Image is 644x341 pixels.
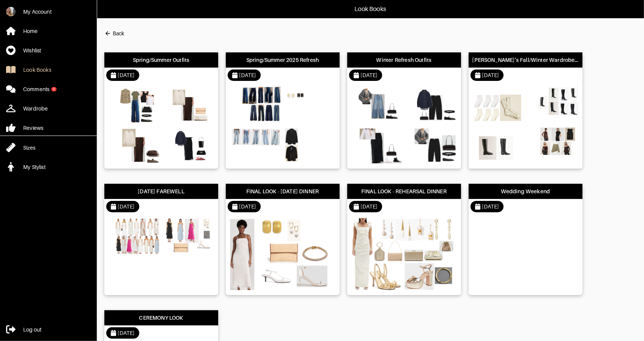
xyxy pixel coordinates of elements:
img: Outfit Maria's Fall/Winter Wardrobe Refresh [527,128,579,164]
img: Outfit FINAL LOOK - THURSDAY DINNER [230,218,332,290]
div: My Account [23,8,52,16]
img: Outfit Spring/Summer Outfits [108,128,159,164]
img: Outfit Spring/Summer 2025 Refresh [285,128,336,164]
img: Outfit Winter Refresh Outfits [406,128,457,164]
img: Outfit Maria's Fall/Winter Wardrobe Refresh [527,87,579,123]
div: Back [113,30,124,37]
div: [DATE] [118,71,135,79]
img: Outfit Spring/Summer Outfits [108,87,159,123]
div: Comments [23,85,49,93]
img: Outfit Spring/Summer 2025 Refresh [285,87,336,123]
img: Outfit Spring/Summer 2025 Refresh [230,87,281,123]
img: Outfit Maria's Fall/Winter Wardrobe Refresh [472,87,524,123]
div: [DATE] FAREWELL [138,188,184,195]
div: [DATE] [239,71,256,79]
img: Outfit Winter Refresh Outfits [351,87,402,123]
div: CEREMONY LOOK [139,314,183,322]
img: Outfit Spring/Summer Outfits [163,87,214,123]
img: Outfit FINAL LOOK - REHEARSAL DINNER [351,218,453,290]
img: xWemDYNAqtuhRT7mQ8QZfc8g [6,7,16,16]
div: 4 [53,87,55,92]
div: Winter Refresh Outfits [376,56,432,64]
p: Look Books [354,5,386,14]
div: [DATE] [239,203,256,210]
div: Wardrobe [23,105,48,112]
div: Home [23,27,38,35]
img: Outfit Maria's Fall/Winter Wardrobe Refresh [472,128,524,164]
div: Wishlist [23,47,41,54]
div: [DATE] [361,203,378,210]
div: Spring/Summer Outfits [133,56,190,64]
img: Outfit Spring/Summer 2025 Refresh [230,128,281,164]
div: Sizes [23,144,35,152]
div: My Stylist [23,163,46,171]
div: FINAL LOOK - [DATE] DINNER [246,188,319,195]
div: Wedding Weekend [501,188,550,195]
div: [DATE] [361,71,378,79]
img: Outfit Winter Refresh Outfits [351,128,402,164]
img: Outfit Winter Refresh Outfits [406,87,457,123]
div: Look Books [23,66,51,74]
img: Outfit SUNDAY FAREWELL [163,218,214,254]
div: [PERSON_NAME]'s Fall/Winter Wardrobe Refresh [472,56,579,64]
div: FINAL LOOK - REHEARSAL DINNER [361,188,447,195]
div: [DATE] [482,71,499,79]
img: Outfit Spring/Summer Outfits [163,128,214,164]
div: [DATE] [118,203,135,210]
div: [DATE] [118,329,135,337]
div: Spring/Summer 2025 Refresh [246,56,319,64]
div: Log out [23,326,41,333]
button: Back [104,26,124,41]
div: Reviews [23,124,43,132]
img: Outfit SUNDAY FAREWELL [108,218,159,254]
div: [DATE] [482,203,499,210]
